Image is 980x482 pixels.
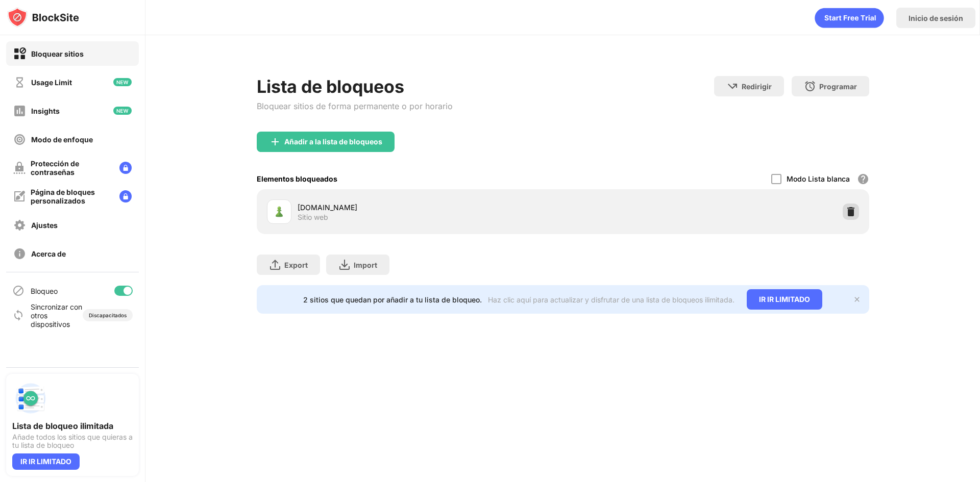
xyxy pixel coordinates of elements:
[31,78,72,87] div: Usage Limit
[909,14,963,22] div: Inicio de sesión
[12,453,80,470] div: IR IR LIMITADO
[31,135,93,144] div: Modo de enfoque
[747,289,822,310] div: IR IR LIMITADO
[13,76,26,89] img: time-usage-off.svg
[12,285,24,297] img: blocking-icon.svg
[31,49,84,58] div: Bloquear sitios
[31,302,83,328] div: Sincronizar con otros dispositivos
[113,78,132,86] img: new-icon.svg
[303,295,482,304] div: 2 sitios que quedan por añadir a tu lista de bloqueo.
[119,190,132,202] img: lock-menu.svg
[257,76,453,97] div: Lista de bloqueos
[13,47,26,60] img: block-on.svg
[257,101,453,111] div: Bloquear sitios de forma permanente o por horario
[13,105,26,117] img: insights-off.svg
[89,312,127,318] div: Discapacitados
[119,162,132,174] img: lock-menu.svg
[31,107,60,115] div: Insights
[13,219,26,232] img: settings-off.svg
[13,190,26,202] img: customize-block-page-off.svg
[298,213,328,222] div: Sitio web
[284,261,308,269] div: Export
[12,309,24,321] img: sync-icon.svg
[853,295,861,303] img: x-button.svg
[273,206,285,218] img: favicons
[7,7,79,28] img: logo-blocksite.svg
[298,202,563,213] div: [DOMAIN_NAME]
[819,82,857,91] div: Programar
[742,82,772,91] div: Redirigir
[12,421,133,431] div: Lista de bloqueo ilimitada
[815,8,884,28] div: animation
[12,380,49,417] img: push-block-list.svg
[284,138,382,146] div: Añadir a la lista de bloqueos
[113,107,132,115] img: new-icon.svg
[787,174,850,183] div: Modo Lista blanca
[31,159,111,176] div: Protección de contraseñas
[31,221,58,230] div: Ajustes
[488,295,734,304] div: Haz clic aquí para actualizar y disfrutar de una lista de bloqueos ilimitada.
[31,188,111,205] div: Página de bloques personalizados
[13,247,26,260] img: about-off.svg
[13,162,26,174] img: password-protection-off.svg
[354,261,377,269] div: Import
[12,433,133,449] div: Añade todos los sitios que quieras a tu lista de bloqueo
[257,174,337,183] div: Elementos bloqueados
[13,133,26,146] img: focus-off.svg
[31,249,66,258] div: Acerca de
[31,287,58,295] div: Bloqueo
